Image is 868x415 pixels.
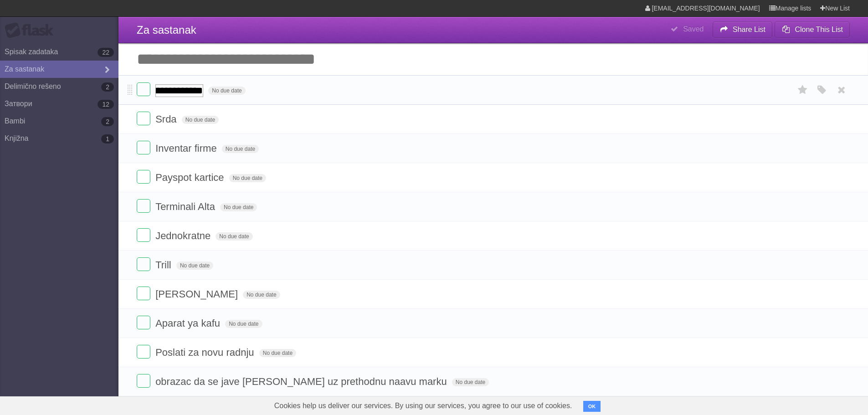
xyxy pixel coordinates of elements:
span: Payspot kartice [155,172,226,183]
label: Done [137,82,150,96]
b: 2 [101,82,114,92]
span: Srda [155,113,179,125]
span: Inventar firme [155,143,219,154]
span: Aparat ya kafu [155,318,222,329]
label: Done [137,316,150,329]
span: No due date [259,349,296,357]
span: [PERSON_NAME] [155,288,240,300]
span: No due date [229,174,266,182]
span: No due date [222,145,259,153]
label: Done [137,170,150,184]
span: No due date [216,232,252,241]
span: No due date [208,87,245,95]
b: 12 [98,100,114,109]
span: Poslati za novu radnju [155,347,256,358]
span: Trill [155,259,174,271]
label: Star task [794,82,812,97]
label: Done [137,287,150,300]
label: Done [137,257,150,271]
div: Flask [5,22,59,39]
label: Done [137,141,150,154]
span: No due date [452,378,489,386]
span: No due date [225,320,262,328]
button: Clone This List [775,21,850,38]
span: No due date [220,203,257,211]
span: Terminali Alta [155,201,217,212]
b: Saved [683,25,704,33]
b: Clone This List [795,26,843,33]
b: 22 [98,48,114,57]
button: OK [583,401,601,412]
label: Done [137,228,150,242]
label: Done [137,199,150,213]
span: No due date [176,261,213,270]
b: 1 [101,134,114,143]
b: Share List [733,26,765,33]
button: Share List [713,21,773,38]
span: obrazac da se jave [PERSON_NAME] uz prethodnu naavu marku [155,376,449,387]
label: Done [137,374,150,388]
b: 2 [101,117,114,126]
span: Za sastanak [137,24,196,36]
span: No due date [243,291,280,299]
span: No due date [182,116,219,124]
label: Done [137,345,150,359]
label: Done [137,112,150,125]
span: Jednokratne [155,230,213,241]
span: Cookies help us deliver our services. By using our services, you agree to our use of cookies. [265,397,581,415]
